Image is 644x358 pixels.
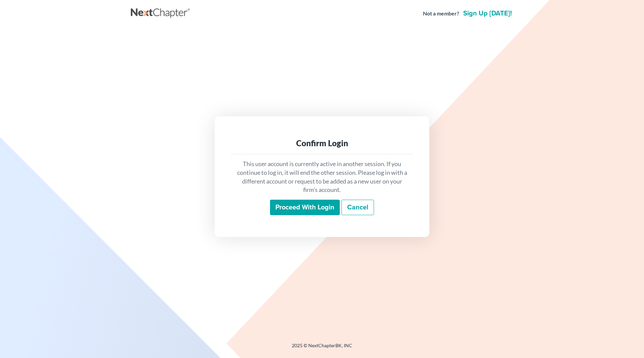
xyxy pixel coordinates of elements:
[236,160,408,194] p: This user account is currently active in another session. If you continue to log in, it will end ...
[341,200,374,215] a: Cancel
[462,10,513,17] a: Sign up [DATE]!
[131,342,513,354] div: 2025 © NextChapterBK, INC
[423,10,459,17] strong: Not a member?
[270,200,340,215] input: Proceed with login
[236,138,408,149] div: Confirm Login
